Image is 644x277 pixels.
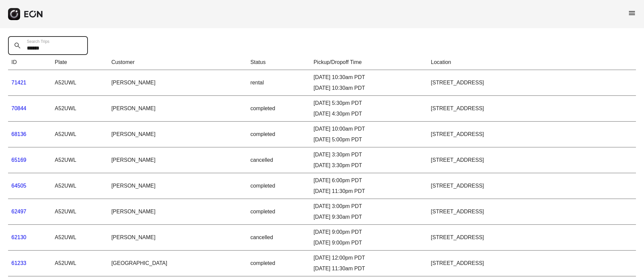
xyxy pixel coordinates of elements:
td: [PERSON_NAME] [108,70,247,96]
th: Location [428,55,636,70]
div: [DATE] 11:30pm PDT [314,187,424,195]
a: 70844 [11,106,26,111]
a: 65169 [11,157,26,163]
div: [DATE] 3:30pm PDT [314,161,424,169]
td: cancelled [247,225,310,251]
td: A52UWL [51,199,108,225]
a: 71421 [11,80,26,85]
td: [PERSON_NAME] [108,122,247,147]
div: [DATE] 9:00pm PDT [314,228,424,236]
a: 62497 [11,209,26,214]
div: [DATE] 3:30pm PDT [314,151,424,159]
td: [PERSON_NAME] [108,173,247,199]
label: Search Trips [27,39,49,44]
td: [STREET_ADDRESS] [428,70,636,96]
td: [STREET_ADDRESS] [428,147,636,173]
td: [PERSON_NAME] [108,147,247,173]
span: menu [628,9,636,17]
div: [DATE] 5:30pm PDT [314,99,424,107]
td: [GEOGRAPHIC_DATA] [108,251,247,276]
td: [STREET_ADDRESS] [428,251,636,276]
td: A52UWL [51,96,108,122]
div: [DATE] 9:30am PDT [314,213,424,221]
td: [PERSON_NAME] [108,96,247,122]
td: [STREET_ADDRESS] [428,122,636,147]
div: [DATE] 12:00pm PDT [314,254,424,262]
div: [DATE] 10:30am PDT [314,84,424,92]
td: completed [247,122,310,147]
td: [STREET_ADDRESS] [428,199,636,225]
td: completed [247,173,310,199]
td: rental [247,70,310,96]
div: [DATE] 9:00pm PDT [314,239,424,247]
a: 62130 [11,234,26,240]
td: [STREET_ADDRESS] [428,173,636,199]
div: [DATE] 5:00pm PDT [314,136,424,144]
td: A52UWL [51,225,108,251]
td: [PERSON_NAME] [108,225,247,251]
a: 61233 [11,260,26,266]
td: A52UWL [51,122,108,147]
td: [STREET_ADDRESS] [428,225,636,251]
div: [DATE] 10:30am PDT [314,73,424,81]
div: [DATE] 3:00pm PDT [314,202,424,210]
td: A52UWL [51,251,108,276]
td: [STREET_ADDRESS] [428,96,636,122]
td: A52UWL [51,173,108,199]
th: Plate [51,55,108,70]
a: 64505 [11,183,26,189]
div: [DATE] 10:00am PDT [314,125,424,133]
td: completed [247,96,310,122]
div: [DATE] 11:30am PDT [314,265,424,273]
a: 68136 [11,131,26,137]
th: Status [247,55,310,70]
div: [DATE] 6:00pm PDT [314,177,424,185]
td: A52UWL [51,147,108,173]
th: Customer [108,55,247,70]
td: A52UWL [51,70,108,96]
div: [DATE] 4:30pm PDT [314,110,424,118]
td: completed [247,251,310,276]
td: [PERSON_NAME] [108,199,247,225]
td: completed [247,199,310,225]
td: cancelled [247,147,310,173]
th: ID [8,55,51,70]
th: Pickup/Dropoff Time [310,55,428,70]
